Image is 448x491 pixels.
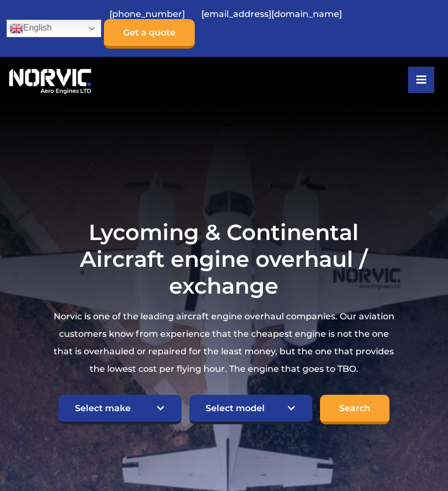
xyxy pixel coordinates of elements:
img: Norvic Aero Engines logo [7,65,94,95]
input: Search [320,395,389,424]
a: [EMAIL_ADDRESS][DOMAIN_NAME] [196,1,347,27]
a: English [7,20,101,37]
a: Get a quote [104,19,195,49]
h1: Lycoming & Continental Aircraft engine overhaul / exchange [50,219,398,299]
p: Norvic is one of the leading aircraft engine overhaul companies. Our aviation customers know from... [50,308,398,378]
a: [PHONE_NUMBER] [104,1,190,27]
img: en [10,22,23,35]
